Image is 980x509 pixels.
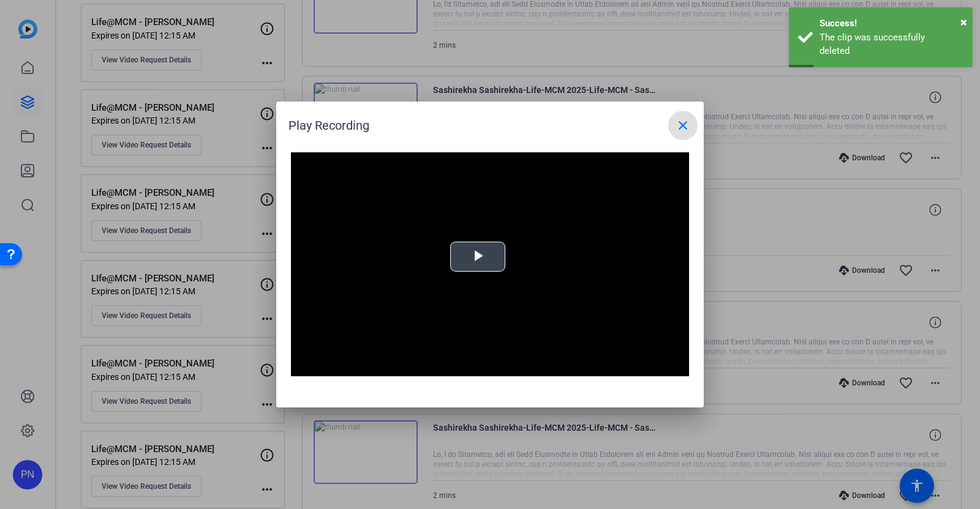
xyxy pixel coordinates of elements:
[450,242,505,272] button: Play Video
[820,17,963,31] div: Success!
[960,15,967,29] span: ×
[960,13,967,31] button: Close
[291,152,689,376] div: Video Player
[288,111,698,140] div: Play Recording
[676,118,690,133] mat-icon: close
[820,31,963,58] div: The clip was successfully deleted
